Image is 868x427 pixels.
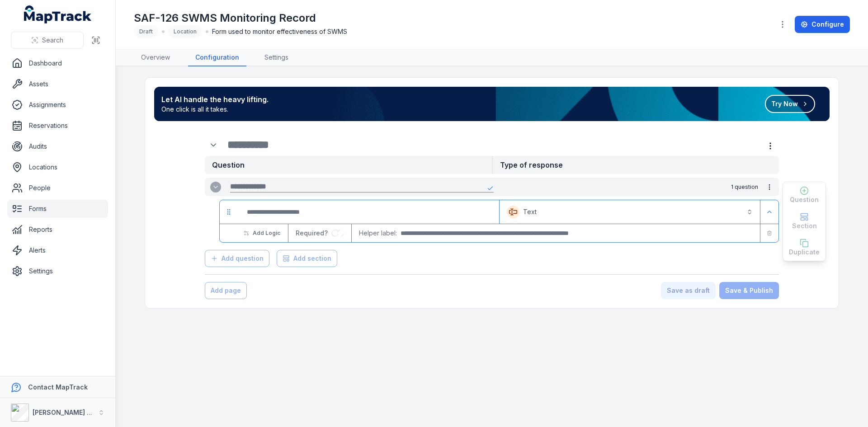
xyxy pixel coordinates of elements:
[765,95,815,113] button: Try Now
[33,408,107,416] strong: [PERSON_NAME] Group
[762,179,777,195] button: more-detail
[7,158,108,176] a: Locations
[134,11,347,25] h1: SAF-126 SWMS Monitoring Record
[205,136,222,154] button: Expand
[731,183,758,191] span: 1 question
[7,96,108,114] a: Assignments
[134,49,177,66] a: Overview
[168,25,202,38] div: Location
[257,49,296,66] a: Settings
[359,229,397,238] span: Helper label:
[7,137,108,155] a: Audits
[296,229,331,237] span: Required?
[225,208,232,216] svg: drag
[240,202,497,222] div: :r5e2:-form-item-label
[501,202,758,222] button: Text
[205,136,224,154] div: :r5dm:-form-item-label
[205,156,492,174] strong: Question
[7,221,108,239] a: Reports
[161,94,269,105] strong: Let AI handle the heavy lifting.
[188,49,246,66] a: Configuration
[11,32,84,49] button: Search
[134,25,158,38] div: Draft
[253,230,280,237] span: Add Logic
[762,205,777,219] button: Expand
[220,203,238,221] div: drag
[212,27,347,36] span: Form used to monitor effectiveness of SWMS
[7,75,108,93] a: Assets
[24,5,92,23] a: MapTrack
[7,241,108,259] a: Alerts
[795,16,850,33] a: Configure
[42,36,63,45] span: Search
[492,156,779,174] strong: Type of response
[7,200,108,218] a: Forms
[7,117,108,135] a: Reservations
[161,105,269,114] span: One click is all it takes.
[7,179,108,197] a: People
[331,230,344,237] input: :r5e7:-form-item-label
[7,262,108,280] a: Settings
[762,137,779,155] button: more-detail
[7,54,108,72] a: Dashboard
[238,225,286,241] button: Add Logic
[210,182,221,192] button: Expand
[28,383,88,391] strong: Contact MapTrack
